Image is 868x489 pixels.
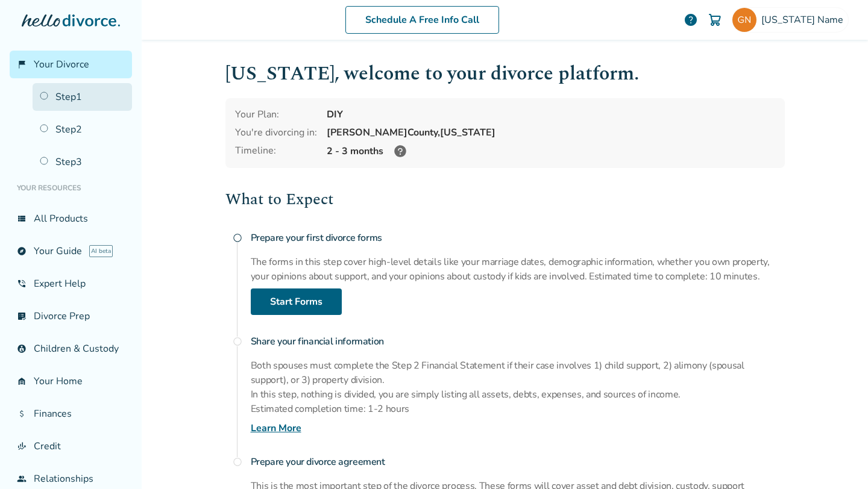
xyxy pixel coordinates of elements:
[10,302,132,330] a: list_alt_checkDivorce Prep
[327,108,775,121] div: DIY
[17,409,27,419] span: attach_money
[33,83,132,111] a: Step1
[10,335,132,363] a: account_childChildren & Custody
[10,237,132,265] a: exploreYour GuideAI beta
[251,387,785,402] p: In this step, nothing is divided, you are simply listing all assets, debts, expenses, and sources...
[251,402,785,416] p: Estimated completion time: 1-2 hours
[17,60,27,69] span: flag_2
[10,367,132,395] a: garage_homeYour Home
[233,337,242,346] span: radio_button_unchecked
[235,108,317,121] div: Your Plan:
[33,148,132,176] a: Step3
[10,432,132,460] a: finance_modeCredit
[33,116,132,143] a: Step2
[17,311,27,321] span: list_alt_check
[10,51,132,78] a: flag_2Your Divorce
[34,58,89,71] span: Your Divorce
[708,13,722,27] img: Cart
[10,270,132,297] a: phone_in_talkExpert Help
[225,59,785,89] h1: [US_STATE] , welcome to your divorce platform.
[17,246,27,256] span: explore
[17,474,27,484] span: group
[251,329,785,354] h4: Share your financial information
[17,441,27,451] span: finance_mode
[17,214,27,223] span: view_list
[251,450,785,474] h4: Prepare your divorce agreement
[345,6,499,34] a: Schedule A Free Info Call
[17,344,27,354] span: account_child
[251,226,785,250] h4: Prepare your first divorce forms
[233,457,242,467] span: radio_button_unchecked
[10,205,132,232] a: view_listAll Products
[327,126,775,139] div: [PERSON_NAME] County, [US_STATE]
[251,421,301,435] a: Learn More
[251,255,785,284] p: The forms in this step cover high-level details like your marriage dates, demographic information...
[235,126,317,139] div: You're divorcing in:
[17,376,27,386] span: garage_home
[684,13,698,27] a: help
[251,358,785,387] p: Both spouses must complete the Step 2 Financial Statement if their case involves 1) child support...
[10,400,132,428] a: attach_moneyFinances
[808,431,868,489] iframe: Chat Widget
[327,144,775,158] div: 2 - 3 months
[233,233,242,243] span: radio_button_unchecked
[235,144,317,158] div: Timeline:
[251,288,342,315] a: Start Forms
[732,8,756,32] img: hellodivorcestatestest+2@gmail.com
[10,176,132,200] li: Your Resources
[761,13,848,26] span: [US_STATE] Name
[89,245,113,257] span: AI beta
[225,187,785,211] h2: What to Expect
[17,279,27,288] span: phone_in_talk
